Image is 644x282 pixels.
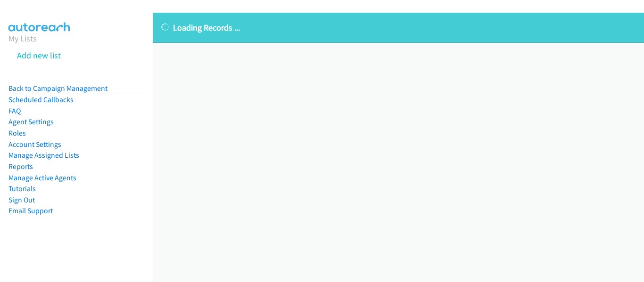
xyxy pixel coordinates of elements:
a: Agent Settings [8,117,54,126]
a: Add new list [17,50,61,61]
a: Scheduled Callbacks [8,95,74,104]
a: Back to Campaign Management [8,84,107,93]
a: Sign Out [8,195,35,204]
a: Roles [8,129,26,137]
a: Email Support [8,206,53,215]
a: Manage Assigned Lists [8,151,79,160]
a: Tutorials [8,184,36,193]
a: Manage Active Agents [8,173,76,182]
a: FAQ [8,106,21,115]
p: Loading Records ... [161,21,636,34]
a: Reports [8,162,33,171]
a: My Lists [8,33,37,44]
a: Account Settings [8,140,61,149]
